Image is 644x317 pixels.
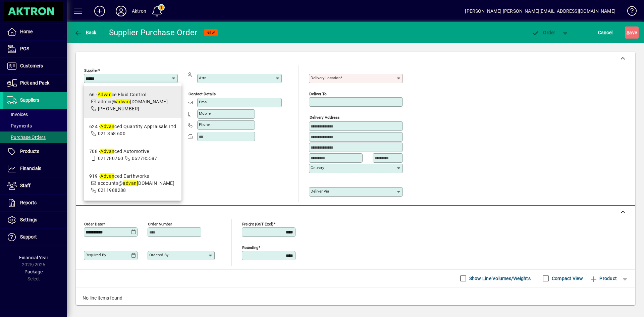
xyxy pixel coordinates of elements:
[100,124,114,129] em: Advan
[7,112,28,117] span: Invoices
[7,135,46,140] span: Purchase Orders
[20,166,41,171] span: Financials
[89,5,110,17] button: Add
[132,6,146,16] div: Aktron
[311,75,340,80] mat-label: Delivery Location
[20,46,29,51] span: POS
[132,156,157,161] span: 062785587
[98,156,123,161] span: 021780760
[7,123,32,128] span: Payments
[24,269,43,274] span: Package
[109,27,198,38] div: Supplier Purchase Order
[3,212,67,228] a: Settings
[622,1,636,23] a: Knowledge Base
[596,27,614,39] button: Cancel
[3,229,67,246] a: Support
[84,86,181,118] mat-option: 66 - Advance Fluid Control
[148,221,172,226] mat-label: Order number
[199,100,209,104] mat-label: Email
[550,275,583,282] label: Compact View
[84,68,98,73] mat-label: Supplier
[532,30,555,35] span: Order
[20,80,49,86] span: Pick and Pack
[100,173,114,179] em: Advan
[98,131,126,136] span: 021 358 600
[625,27,639,39] button: Save
[598,27,613,38] span: Cancel
[98,99,168,104] span: admin@ [DOMAIN_NAME]
[98,106,140,111] span: [PHONE_NUMBER]
[116,99,130,104] em: advan
[3,23,67,40] a: Home
[528,27,559,39] button: Order
[242,221,273,226] mat-label: Freight (GST excl)
[3,109,67,120] a: Invoices
[311,189,329,194] mat-label: Deliver via
[199,122,210,127] mat-label: Phone
[199,75,206,80] mat-label: Attn
[86,253,106,257] mat-label: Required by
[627,27,637,38] span: ave
[98,188,126,193] span: 0211988288
[3,120,67,131] a: Payments
[84,118,181,143] mat-option: 624 - Advanced Quantity Appraisals Ltd
[3,160,67,177] a: Financials
[84,143,181,167] mat-option: 708 - Advanced Automotive
[67,27,104,39] app-page-header-button: Back
[3,75,67,92] a: Pick and Pack
[3,58,67,74] a: Customers
[3,41,67,57] a: POS
[89,148,157,155] div: 708 - ced Automotive
[149,253,168,257] mat-label: Ordered by
[3,195,67,211] a: Reports
[627,30,629,35] span: S
[3,131,67,143] a: Purchase Orders
[20,149,39,154] span: Products
[76,288,635,308] div: No line items found
[98,92,112,97] em: Advan
[84,167,181,199] mat-option: 919 - Advanced Earthworks
[74,30,97,35] span: Back
[19,255,48,260] span: Financial Year
[98,180,175,186] span: accounts@ [DOMAIN_NAME]
[311,165,324,170] mat-label: Country
[468,275,531,282] label: Show Line Volumes/Weights
[84,221,103,226] mat-label: Order date
[89,123,176,130] div: 624 - ced Quantity Appraisals Ltd
[100,149,114,154] em: Advan
[309,92,327,96] mat-label: Deliver To
[20,217,37,222] span: Settings
[20,97,39,103] span: Suppliers
[207,31,215,35] span: NEW
[199,111,211,116] mat-label: Mobile
[242,245,258,250] mat-label: Rounding
[20,183,31,188] span: Staff
[3,177,67,194] a: Staff
[72,27,98,39] button: Back
[20,200,37,205] span: Reports
[89,91,176,98] div: 66 - ce Fluid Control
[20,63,43,68] span: Customers
[89,173,176,180] div: 919 - ced Earthworks
[123,180,137,186] em: advan
[110,5,132,17] button: Profile
[465,6,615,16] div: [PERSON_NAME] [PERSON_NAME][EMAIL_ADDRESS][DOMAIN_NAME]
[20,29,33,34] span: Home
[20,234,37,240] span: Support
[3,143,67,160] a: Products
